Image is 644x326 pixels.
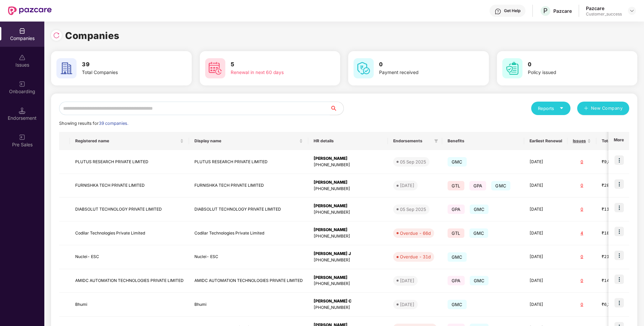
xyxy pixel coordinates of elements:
[602,206,635,213] div: ₹11,69,830.76
[602,301,635,308] div: ₹6,37,200
[504,8,520,13] div: Get Help
[543,7,548,15] span: P
[19,81,26,87] img: svg+xml;base64,PHN2ZyB3aWR0aD0iMjAiIGhlaWdodD0iMjAiIHZpZXdCb3g9IjAgMCAyMCAyMCIgZmlsbD0ibm9uZSIgeG...
[470,276,489,285] span: GMC
[70,197,189,221] td: DIABSOLUT TECHNOLOGY PRIVATE LIMITED
[524,197,567,221] td: [DATE]
[559,106,564,110] span: caret-down
[602,159,635,165] div: ₹9,81,767.08
[314,251,382,257] div: [PERSON_NAME] J
[70,245,189,269] td: Nuclei- ESC
[573,301,591,308] div: 0
[314,275,382,281] div: [PERSON_NAME]
[70,150,189,174] td: PLUTUS RESEARCH PRIVATE LIMITED
[602,230,635,237] div: ₹18,42,781.22
[19,134,26,141] img: svg+xml;base64,PHN2ZyB3aWR0aD0iMjAiIGhlaWdodD0iMjAiIHZpZXdCb3g9IjAgMCAyMCAyMCIgZmlsbD0ibm9uZSIgeG...
[469,228,489,238] span: GMC
[19,28,26,34] img: svg+xml;base64,PHN2ZyBpZD0iQ29tcGFuaWVzIiB4bWxucz0iaHR0cDovL3d3dy53My5vcmcvMjAwMC9zdmciIHdpZHRoPS...
[614,251,624,260] img: icon
[189,245,308,269] td: Nuclei- ESC
[99,121,128,126] span: 39 companies.
[573,230,591,237] div: 4
[614,275,624,284] img: icon
[573,138,586,144] span: Issues
[70,269,189,293] td: AMIDC AUTOMATION TECHNOLOGIES PRIVATE LIMITED
[577,102,629,115] button: plusNew Company
[502,58,522,78] img: svg+xml;base64,PHN2ZyB4bWxucz0iaHR0cDovL3d3dy53My5vcmcvMjAwMC9zdmciIHdpZHRoPSI2MCIgaGVpZ2h0PSI2MC...
[614,155,624,165] img: icon
[400,253,431,260] div: Overdue - 31d
[59,121,128,126] span: Showing results for
[400,206,426,213] div: 05 Sep 2025
[602,182,635,189] div: ₹28,17,206.34
[602,138,630,144] span: Total Premium
[614,179,624,189] img: icon
[314,179,382,186] div: [PERSON_NAME]
[567,132,596,150] th: Issues
[573,206,591,213] div: 0
[491,181,510,190] span: GMC
[524,132,567,150] th: Earliest Renewal
[448,157,467,167] span: GMC
[189,197,308,221] td: DIABSOLUT TECHNOLOGY PRIVATE LIMITED
[524,174,567,198] td: [DATE]
[602,254,635,260] div: ₹21,21,640
[56,58,77,78] img: svg+xml;base64,PHN2ZyB4bWxucz0iaHR0cDovL3d3dy53My5vcmcvMjAwMC9zdmciIHdpZHRoPSI2MCIgaGVpZ2h0PSI2MC...
[314,209,382,216] div: [PHONE_NUMBER]
[314,227,382,233] div: [PERSON_NAME]
[189,293,308,317] td: Bhumi
[629,8,635,13] img: svg+xml;base64,PHN2ZyBpZD0iRHJvcGRvd24tMzJ4MzIiIHhtbG5zPSJodHRwOi8vd3d3LnczLm9yZy8yMDAwL3N2ZyIgd2...
[19,107,26,114] img: svg+xml;base64,PHN2ZyB3aWR0aD0iMTQuNSIgaGVpZ2h0PSIxNC41IiB2aWV3Qm94PSIwIDAgMTYgMTYiIGZpbGw9Im5vbm...
[194,138,298,144] span: Display name
[469,181,487,190] span: GPA
[189,174,308,198] td: FURNISHKA TECH PRIVATE LIMITED
[314,298,382,304] div: [PERSON_NAME] C
[314,257,382,263] div: [PHONE_NUMBER]
[314,233,382,240] div: [PHONE_NUMBER]
[586,11,622,17] div: Customer_success
[82,60,167,69] h3: 39
[70,132,189,150] th: Registered name
[75,138,179,144] span: Registered name
[524,150,567,174] td: [DATE]
[19,54,26,61] img: svg+xml;base64,PHN2ZyBpZD0iSXNzdWVzX2Rpc2FibGVkIiB4bWxucz0iaHR0cDovL3d3dy53My5vcmcvMjAwMC9zdmciIH...
[400,158,426,165] div: 05 Sep 2025
[433,137,440,145] span: filter
[448,181,464,190] span: GTL
[400,277,414,284] div: [DATE]
[614,298,624,307] img: icon
[586,5,622,11] div: Pazcare
[65,28,120,43] h1: Companies
[573,254,591,260] div: 0
[528,69,612,76] div: Policy issued
[608,132,629,150] th: More
[189,132,308,150] th: Display name
[205,58,225,78] img: svg+xml;base64,PHN2ZyB4bWxucz0iaHR0cDovL3d3dy53My5vcmcvMjAwMC9zdmciIHdpZHRoPSI2MCIgaGVpZ2h0PSI2MC...
[314,304,382,311] div: [PHONE_NUMBER]
[584,106,588,111] span: plus
[602,278,635,284] div: ₹14,72,898.42
[189,150,308,174] td: PLUTUS RESEARCH PRIVATE LIMITED
[314,186,382,192] div: [PHONE_NUMBER]
[314,203,382,209] div: [PERSON_NAME]
[400,182,414,189] div: [DATE]
[614,203,624,212] img: icon
[448,276,465,285] span: GPA
[448,300,467,309] span: GMC
[330,102,344,115] button: search
[528,60,612,69] h3: 0
[8,6,52,15] img: New Pazcare Logo
[70,293,189,317] td: Bhumi
[231,60,315,69] h3: 5
[400,230,431,237] div: Overdue - 66d
[379,69,464,76] div: Payment received
[495,8,501,15] img: svg+xml;base64,PHN2ZyBpZD0iSGVscC0zMngzMiIgeG1sbnM9Imh0dHA6Ly93d3cudzMub3JnLzIwMDAvc3ZnIiB3aWR0aD...
[524,293,567,317] td: [DATE]
[470,205,489,214] span: GMC
[573,278,591,284] div: 0
[379,60,464,69] h3: 0
[314,155,382,162] div: [PERSON_NAME]
[448,228,464,238] span: GTL
[308,132,388,150] th: HR details
[573,182,591,189] div: 0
